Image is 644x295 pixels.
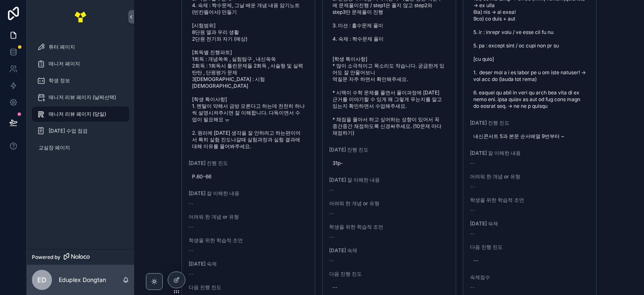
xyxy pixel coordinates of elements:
span: 매니저 리뷰 페이지 (당일) [49,111,106,117]
span: [DATE] 잘 이해한 내용 [470,150,590,157]
span: 31p- [332,160,446,167]
span: -- [470,230,475,237]
p: Eduplex Dongtan [59,276,106,284]
a: Powered by [27,249,134,265]
span: P.60-66 [192,173,305,180]
span: 다음 진행 진도 [329,271,449,277]
span: [DATE] 진행 진도 [189,160,309,167]
span: -- [470,183,475,190]
span: -- [189,271,194,277]
a: 매니저 페이지 [32,56,129,71]
div: -- [332,284,338,291]
span: 매니저 리뷰 페이지 (날짜선택) [49,94,116,101]
a: 매니저 리뷰 페이지 (당일) [32,107,129,122]
a: 튜터 페이지 [32,39,129,55]
span: 튜터 페이지 [49,44,75,50]
span: 어려워 한 개념 or 유형 [189,214,309,220]
span: -- [470,207,475,214]
span: 매니저 페이지 [49,60,80,67]
span: [DATE] 숙제 [329,247,449,254]
span: -- [470,160,475,167]
img: App logo [74,10,87,23]
span: 다음 진행 진도 [470,244,590,251]
span: -- [329,210,334,217]
span: [DATE] 숙제 [189,261,309,267]
span: 어려워 한 개념 or 유형 [329,200,449,207]
a: [DATE] 수업 점검 [32,123,129,138]
span: 다음 진행 진도 [189,284,309,291]
span: -- [329,234,334,240]
span: -- [189,247,194,254]
a: 교실장 페이지 [32,140,129,155]
span: [DATE] 잘 이해한 내용 [189,190,309,197]
span: 학생을 위한 학습적 조언 [329,224,449,230]
span: [DATE] 잘 이해한 내용 [329,177,449,183]
span: Powered by [32,254,60,261]
span: -- [189,224,194,230]
span: 내신콘서트 5과 본문 순서배열 9번부터 ~ [473,133,587,140]
span: -- [189,200,194,207]
a: 학생 정보 [32,73,129,88]
span: 학생을 위한 학습적 조언 [189,237,309,244]
span: [DATE] 진행 진도 [329,146,449,153]
span: -- [329,257,334,264]
span: -- [329,187,334,193]
span: 학생을 위한 학습적 조언 [470,197,590,204]
span: [DATE] 진행 진도 [470,120,590,126]
a: 매니저 리뷰 페이지 (날짜선택) [32,90,129,105]
span: [DATE] 수업 점검 [49,128,88,134]
span: 어려워 한 개념 or 유형 [470,173,590,180]
span: [DATE] 숙제 [470,220,590,227]
div: -- [473,257,478,264]
div: scrollable content [27,34,134,166]
span: 교실장 페이지 [39,144,70,151]
span: 숙제점수 [470,274,590,281]
span: 학생 정보 [49,77,70,84]
span: ED [37,275,47,285]
span: -- [470,284,475,291]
